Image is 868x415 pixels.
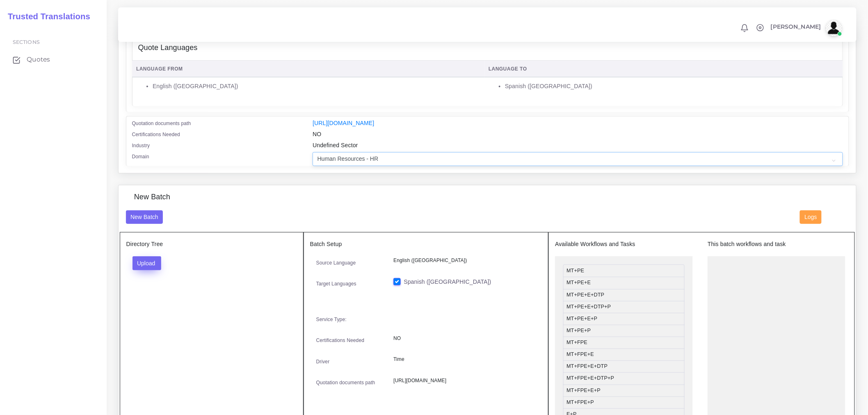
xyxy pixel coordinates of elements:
li: MT+FPE+E+DTP [563,360,685,373]
button: Logs [800,210,822,224]
p: [URL][DOMAIN_NAME] [393,376,536,385]
h4: Quote Languages [138,43,198,52]
li: MT+PE+E+P [563,313,685,325]
li: English ([GEOGRAPHIC_DATA]) [153,82,480,91]
button: New Batch [126,210,163,224]
a: New Batch [126,213,163,220]
label: Industry [132,142,150,149]
span: [PERSON_NAME] [771,24,821,30]
a: [PERSON_NAME]avatar [767,20,845,36]
p: Time [393,355,536,364]
img: avatar [826,20,842,36]
li: MT+PE+E+DTP [563,289,685,301]
h5: Directory Tree [126,241,297,248]
span: Sections [13,39,40,45]
label: Driver [316,358,330,365]
h2: Trusted Translations [2,11,90,21]
p: English ([GEOGRAPHIC_DATA]) [393,256,536,265]
h5: Batch Setup [310,241,542,248]
li: MT+FPE+E+P [563,385,685,397]
label: Domain [132,153,149,160]
button: Upload [132,256,162,270]
li: MT+PE [563,265,685,277]
h5: Available Workflows and Tasks [555,241,693,248]
li: Spanish ([GEOGRAPHIC_DATA]) [505,82,838,91]
a: [URL][DOMAIN_NAME] [313,120,374,126]
li: MT+FPE+E+DTP+P [563,372,685,385]
label: Quotation documents path [316,379,375,386]
span: Logs [805,214,817,220]
label: Spanish ([GEOGRAPHIC_DATA]) [404,278,491,286]
h4: New Batch [134,193,170,202]
label: Target Languages [316,280,356,287]
li: MT+FPE+E [563,349,685,361]
th: Language From [132,61,484,78]
p: NO [393,334,536,343]
span: Quotes [27,55,50,64]
label: Source Language [316,259,356,267]
div: NO [306,130,849,141]
li: MT+PE+E [563,277,685,289]
div: Undefined Sector [306,141,849,152]
label: Service Type: [316,316,347,323]
li: MT+PE+E+DTP+P [563,301,685,313]
a: Trusted Translations [2,10,90,23]
li: MT+PE+P [563,325,685,337]
label: Quotation documents path [132,120,191,127]
label: Certifications Needed [316,337,365,344]
li: MT+FPE+P [563,397,685,409]
h5: This batch workflows and task [708,241,845,248]
label: Certifications Needed [132,131,180,138]
li: MT+FPE [563,337,685,349]
th: Language To [484,61,843,78]
a: Quotes [6,51,101,68]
